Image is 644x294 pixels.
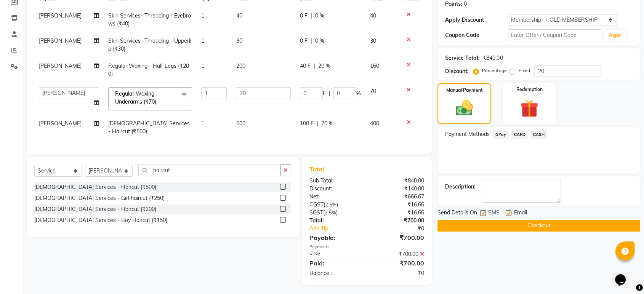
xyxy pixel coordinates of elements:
span: | [317,120,318,128]
label: Manual Payment [446,87,483,94]
div: Payments [309,244,424,250]
div: ₹840.00 [367,177,430,185]
button: Apply [604,30,626,41]
span: GPay [493,130,508,139]
span: CASH [531,130,547,139]
span: Skin Services- Threading - Eyebrows (₹40) [108,12,191,27]
div: ₹666.67 [367,193,430,201]
div: Net: [304,193,367,201]
a: Add Tip [304,225,377,233]
div: ₹16.66 [367,201,430,209]
div: [DEMOGRAPHIC_DATA] Services - Haircut (₹500) [34,183,156,191]
div: [DEMOGRAPHIC_DATA] Services - Boy Haircut (₹150) [34,216,167,224]
span: 70 [370,88,376,94]
span: | [311,12,312,20]
span: [PERSON_NAME] [39,12,82,19]
span: [PERSON_NAME] [39,120,82,127]
span: Send Details On [437,209,477,218]
span: 20 % [318,62,330,70]
div: ( ) [304,201,367,209]
span: 200 [236,62,245,69]
span: Total [309,165,327,173]
span: [PERSON_NAME] [39,37,82,44]
div: Paid: [304,259,367,268]
div: Total: [304,217,367,225]
span: 100 F [300,120,314,128]
div: ₹16.66 [367,209,430,217]
div: ( ) [304,209,367,217]
span: 30 [370,37,376,44]
span: [DEMOGRAPHIC_DATA] Services - Haircut (₹500) [108,120,190,135]
span: 1 [201,12,204,19]
span: 1 [201,62,204,69]
button: Checkout [437,220,640,232]
div: ₹700.00 [367,259,430,268]
span: 40 F [300,62,311,70]
div: Service Total: [445,54,480,62]
div: ₹0 [367,269,430,277]
span: Email [514,209,527,218]
span: % [356,89,361,97]
span: Regular Waxing - Half Legs (₹200) [108,62,189,77]
span: F [323,89,326,97]
input: Search or Scan [138,165,280,176]
div: ₹840.00 [483,54,503,62]
input: Enter Offer / Coupon Code [508,29,601,41]
div: ₹140.00 [367,185,430,193]
label: Percentage [482,67,506,74]
div: Coupon Code [445,31,508,39]
div: Balance : [304,269,367,277]
span: | [314,62,315,70]
div: Discount: [304,185,367,193]
div: [DEMOGRAPHIC_DATA] Services - Girl haircut (₹250) [34,194,165,202]
label: Redemption [516,86,542,93]
span: SGST [309,209,323,216]
span: 1 [201,37,204,44]
span: 40 [236,12,242,19]
span: Payment Methods [445,130,490,138]
div: ₹700.00 [367,250,430,258]
span: 160 [370,62,379,69]
div: ₹700.00 [367,217,430,225]
span: 0 F [300,37,308,45]
span: 1 [201,120,204,127]
span: 400 [370,120,379,127]
span: 40 [370,12,376,19]
span: 2.5% [325,209,336,216]
iframe: chat widget [612,264,636,286]
img: _cash.svg [450,98,478,118]
span: CARD [511,130,528,139]
span: | [311,37,312,45]
img: _gift.svg [515,97,543,120]
span: CGST [309,201,324,208]
div: GPay [304,250,367,258]
span: 0 % [315,37,324,45]
div: Apply Discount [445,16,508,24]
span: [PERSON_NAME] [39,62,82,69]
div: ₹0 [377,225,430,233]
div: Sub Total: [304,177,367,185]
span: Regular Waxing - Underarms (₹70) [115,90,158,105]
div: Payable: [304,233,367,242]
span: 30 [236,37,242,44]
label: Fixed [518,67,530,74]
span: SMS [488,209,500,218]
div: ₹700.00 [367,233,430,242]
div: Description: [445,183,476,191]
span: 500 [236,120,245,127]
div: Discount: [445,67,469,75]
span: 0 F [300,12,308,20]
div: [DEMOGRAPHIC_DATA] Services - Haircut (₹200) [34,205,156,213]
span: 0 % [315,12,324,20]
span: 2.5% [325,201,336,208]
span: Skin Services- Threading - Upperlip (₹30) [108,37,191,52]
span: 20 % [321,120,333,128]
a: x [156,98,160,105]
span: | [329,89,330,97]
